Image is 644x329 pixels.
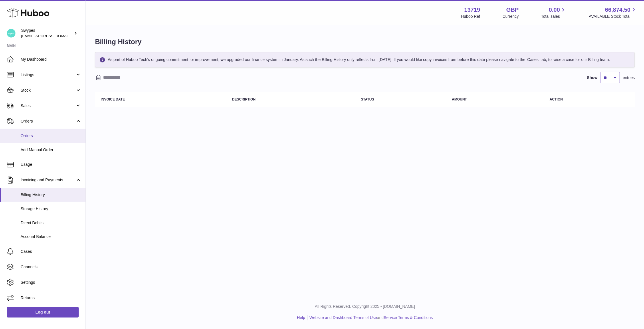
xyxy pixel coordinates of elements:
[7,307,79,317] a: Log out
[21,147,81,153] span: Add Manual Order
[589,6,637,19] a: 66,874.50 AVAILABLE Stock Total
[21,119,75,124] span: Orders
[90,304,639,309] p: All Rights Reserved. Copyright 2025 - [DOMAIN_NAME]
[21,177,75,183] span: Invoicing and Payments
[506,6,519,14] strong: GBP
[361,97,374,101] strong: Status
[232,97,255,101] strong: Description
[95,37,635,46] h1: Billing History
[21,28,73,39] div: Swypes
[587,75,598,80] label: Show
[95,52,635,67] div: As part of Huboo Tech's ongoing commitment for improvement, we upgraded our finance system in Jan...
[605,6,631,14] span: 66,874.50
[21,234,81,239] span: Account Balance
[549,6,560,14] span: 0.00
[461,14,480,19] div: Huboo Ref
[589,14,637,19] span: AVAILABLE Stock Total
[21,88,75,93] span: Stock
[21,280,81,285] span: Settings
[21,162,81,167] span: Usage
[21,206,81,212] span: Storage History
[101,97,125,101] strong: Invoice Date
[21,133,81,139] span: Orders
[308,315,433,320] li: and
[550,97,563,101] strong: Action
[21,249,81,254] span: Cases
[21,103,75,109] span: Sales
[503,14,519,19] div: Currency
[384,315,433,320] a: Service Terms & Conditions
[310,315,377,320] a: Website and Dashboard Terms of Use
[452,97,467,101] strong: Amount
[623,75,635,80] span: entries
[21,34,84,38] span: [EMAIL_ADDRESS][DOMAIN_NAME]
[21,72,75,78] span: Listings
[541,6,566,19] a: 0.00 Total sales
[21,57,81,62] span: My Dashboard
[21,192,81,198] span: Billing History
[21,220,81,226] span: Direct Debits
[464,6,480,14] strong: 13719
[297,315,305,320] a: Help
[21,295,81,301] span: Returns
[21,264,81,270] span: Channels
[541,14,566,19] span: Total sales
[7,29,15,38] img: hello@swypes.co.uk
